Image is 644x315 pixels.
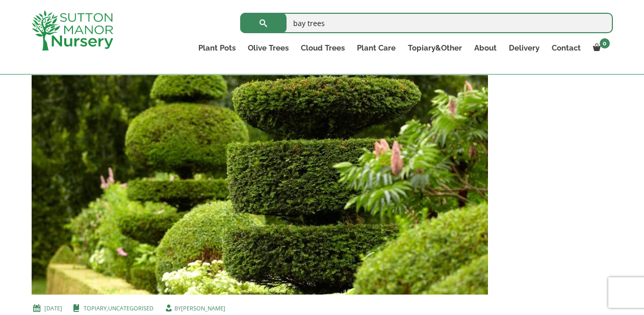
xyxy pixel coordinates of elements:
[402,41,468,55] a: Topiary&Other
[587,41,613,55] a: 0
[295,41,351,55] a: Cloud Trees
[242,41,295,55] a: Olive Trees
[32,10,113,51] img: logo
[546,41,587,55] a: Contact
[351,41,402,55] a: Plant Care
[44,304,62,312] a: [DATE]
[72,304,153,312] span: ,
[192,41,242,55] a: Plant Pots
[503,41,546,55] a: Delivery
[108,304,153,312] a: Uncategorised
[181,304,225,312] a: [PERSON_NAME]
[84,304,107,312] a: Topiary
[164,304,225,312] span: by
[240,13,613,33] input: Search...
[600,38,610,49] span: 0
[468,41,503,55] a: About
[32,75,488,295] img: What Are The Best Plants For Your Topiary Trees - topiary trees
[32,179,488,189] a: What Are The Best Plants For Your Topiary Trees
